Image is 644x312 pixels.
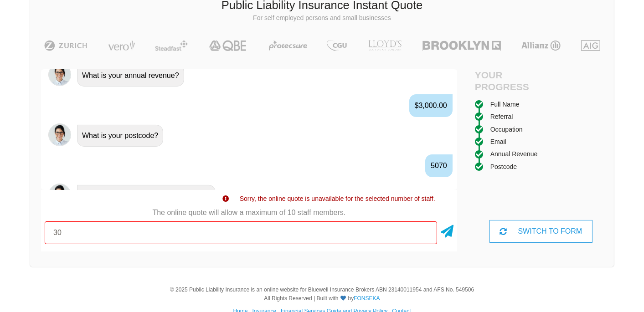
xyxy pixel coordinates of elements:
a: FONSEKA [354,295,380,302]
div: Full Name [490,99,520,109]
div: $3,000.00 [409,94,453,117]
img: Steadfast | Public Liability Insurance [151,40,191,51]
div: How many staff members do you have? [77,185,216,207]
img: Protecsure | Public Liability Insurance [265,40,311,51]
img: Allianz | Public Liability Insurance [517,40,565,51]
input: Number of staff [45,221,437,244]
p: For self employed persons and small businesses [37,14,607,23]
div: Postcode [490,162,517,172]
img: Brooklyn | Public Liability Insurance [419,40,504,51]
span: Sorry, the online quote is unavailable for the selected number of staff. [240,195,435,202]
img: Vero | Public Liability Insurance [104,40,139,51]
img: Chatbot | PLI [48,184,71,206]
div: SWITCH TO FORM [489,220,592,243]
img: AIG | Public Liability Insurance [577,40,604,51]
div: Occupation [490,124,523,134]
img: Zurich | Public Liability Insurance [40,40,92,51]
img: Chatbot | PLI [48,123,71,146]
div: Annual Revenue [490,149,538,159]
h4: Your Progress [475,69,541,92]
img: CGU | Public Liability Insurance [323,40,350,51]
div: What is your annual revenue? [77,65,184,87]
div: Referral [490,112,513,122]
img: Chatbot | PLI [48,63,71,86]
img: QBE | Public Liability Insurance [204,40,253,51]
div: What is your postcode? [77,125,163,147]
div: Email [490,137,506,147]
img: LLOYD's | Public Liability Insurance [363,40,407,51]
p: The online quote will allow a maximum of 10 staff members. [41,208,457,218]
div: 5070 [425,154,453,177]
